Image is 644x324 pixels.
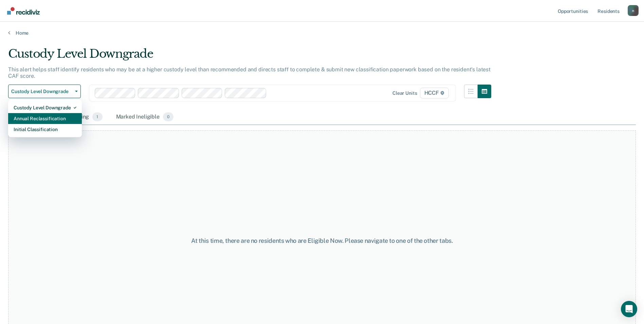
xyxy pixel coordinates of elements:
button: Custody Level Downgrade [8,85,81,98]
p: This alert helps staff identify residents who may be at a higher custody level than recommended a... [8,66,491,79]
span: 0 [163,112,173,121]
div: Annual Reclassification [14,113,76,124]
a: Home [8,30,636,36]
div: Clear units [392,90,417,96]
div: n [628,5,639,16]
div: Open Intercom Messenger [621,301,637,317]
span: HCCF [420,88,449,98]
span: Custody Level Downgrade [11,89,72,94]
div: Custody Level Downgrade [8,47,491,66]
img: Recidiviz [7,7,40,15]
div: Pending1 [67,110,104,125]
div: Custody Level Downgrade [14,102,76,113]
span: 1 [92,112,102,121]
div: Marked Ineligible0 [115,110,175,125]
div: Initial Classification [14,124,76,135]
button: Profile dropdown button [628,5,639,16]
div: At this time, there are no residents who are Eligible Now. Please navigate to one of the other tabs. [165,237,479,245]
